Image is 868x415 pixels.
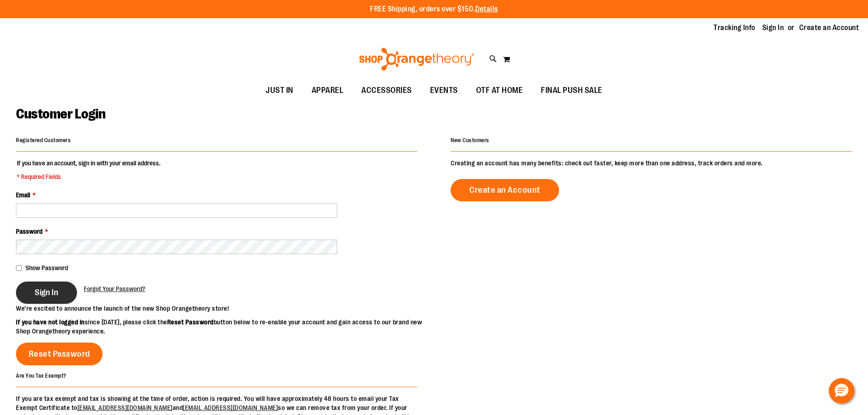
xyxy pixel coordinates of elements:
[451,179,559,201] a: Create an Account
[714,23,755,33] a: Tracking Info
[16,137,71,143] strong: Registered Customers
[16,191,30,199] span: Email
[16,304,434,313] p: We’re excited to announce the launch of the new Shop Orangetheory store!
[467,80,532,101] a: OTF AT HOME
[430,80,458,101] span: EVENTS
[451,137,489,143] strong: New Customers
[16,159,161,181] legend: If you have an account, sign in with your email address.
[475,5,498,13] a: Details
[35,287,58,297] span: Sign In
[303,80,353,101] a: APPAREL
[312,80,344,101] span: APPAREL
[532,80,611,101] a: FINAL PUSH SALE
[16,282,77,304] button: Sign In
[451,159,852,168] p: Creating an account has many benefits: check out faster, keep more than one address, track orders...
[361,80,412,101] span: ACCESSORIES
[358,48,476,71] img: Shop Orangetheory
[799,23,859,33] a: Create an Account
[469,185,540,195] span: Create an Account
[16,343,103,365] a: Reset Password
[77,404,173,411] a: [EMAIL_ADDRESS][DOMAIN_NAME]
[16,106,105,122] span: Customer Login
[84,285,145,292] span: Forgot Your Password?
[26,264,68,272] span: Show Password
[829,378,854,404] button: Hello, have a question? Let’s chat.
[257,80,303,101] a: JUST IN
[17,172,160,181] span: * Required Fields
[762,23,784,33] a: Sign In
[16,228,42,235] span: Password
[370,4,498,15] p: FREE Shipping, orders over $150.
[16,318,85,326] strong: If you have not logged in
[352,80,421,101] a: ACCESSORIES
[541,80,602,101] span: FINAL PUSH SALE
[266,80,293,101] span: JUST IN
[16,372,67,379] strong: Are You Tax Exempt?
[167,318,214,326] strong: Reset Password
[421,80,467,101] a: EVENTS
[476,80,523,101] span: OTF AT HOME
[84,284,145,293] a: Forgot Your Password?
[29,349,90,359] span: Reset Password
[16,318,434,336] p: since [DATE], please click the button below to re-enable your account and gain access to our bran...
[183,404,278,411] a: [EMAIL_ADDRESS][DOMAIN_NAME]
